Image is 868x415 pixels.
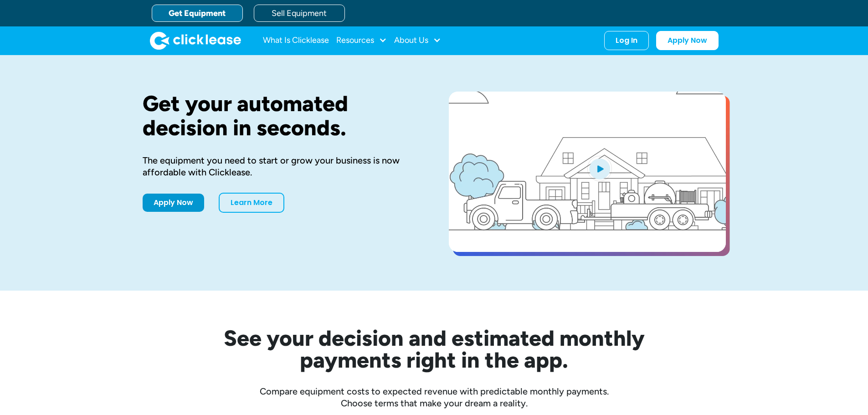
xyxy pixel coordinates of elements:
div: About Us [394,31,441,50]
a: Sell Equipment [254,5,345,22]
a: open lightbox [449,92,726,252]
div: Compare equipment costs to expected revenue with predictable monthly payments. Choose terms that ... [143,385,726,409]
a: Apply Now [656,31,719,50]
a: home [150,31,241,50]
div: Log In [616,36,637,45]
img: Clicklease logo [150,31,241,50]
div: The equipment you need to start or grow your business is now affordable with Clicklease. [143,154,420,178]
a: Learn More [219,193,284,213]
h1: Get your automated decision in seconds. [143,92,420,140]
a: What Is Clicklease [263,31,329,50]
img: Blue play button logo on a light blue circular background [587,156,612,181]
a: Apply Now [143,194,204,212]
div: Resources [336,31,387,50]
h2: See your decision and estimated monthly payments right in the app. [179,327,689,371]
a: Get Equipment [152,5,243,22]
